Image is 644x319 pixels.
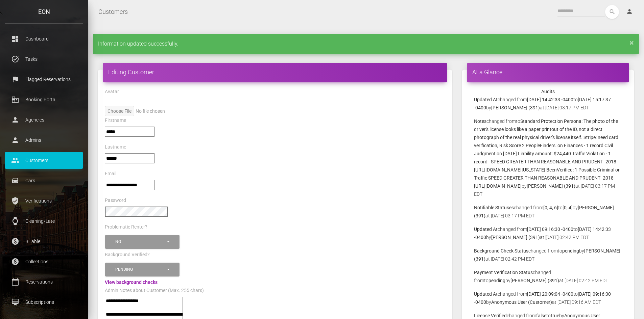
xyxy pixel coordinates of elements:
[105,263,180,276] button: Pending
[10,236,78,246] p: Billable
[10,115,78,125] p: Agencies
[108,68,442,76] h4: Editing Customer
[105,235,180,249] button: No
[10,95,78,105] p: Booking Portal
[474,97,498,102] b: Updated At
[115,267,166,272] div: Pending
[474,313,507,318] b: License Verified
[474,205,514,210] b: Notifiable Statuses
[10,54,78,64] p: Tasks
[10,74,78,84] p: Flagged Reservations
[474,291,498,297] b: Updated At
[474,96,622,112] p: changed from to by at [DATE] 03:17 PM EDT
[491,235,540,240] b: [PERSON_NAME] (391)
[10,216,78,226] p: Cleaning/Late
[5,213,83,230] a: watch Cleaning/Late
[474,270,533,275] b: Payment Verification Status
[474,204,622,220] p: changed from to by at [DATE] 03:17 PM EDT
[474,225,622,241] p: changed from to by at [DATE] 02:42 PM EDT
[474,248,528,254] b: Background Check Status
[10,257,78,267] p: Collections
[491,105,540,110] b: [PERSON_NAME] (391)
[5,273,83,290] a: calendar_today Reservations
[527,97,573,102] b: [DATE] 14:42:33 -0400
[626,8,633,15] i: person
[10,135,78,145] p: Admins
[5,233,83,250] a: paid Billable
[562,248,579,254] b: pending
[105,197,126,204] label: Password
[541,89,555,94] strong: Audits
[10,176,78,186] p: Cars
[5,111,83,128] a: person Agencies
[10,196,78,206] p: Verifications
[5,30,83,47] a: dashboard Dashboard
[105,117,126,124] label: Firstname
[105,144,126,151] label: Lastname
[474,118,486,124] b: Notes
[491,299,552,305] b: Anonymous User (Customer)
[527,227,573,232] b: [DATE] 09:16:30 -0400
[563,205,573,210] b: [0, 4]
[105,280,158,285] a: View background checks
[5,192,83,209] a: verified_user Verifications
[105,170,116,177] label: Email
[543,205,558,210] b: [0, 4, 6]
[93,34,639,54] div: Information updated successfully.
[488,278,505,283] b: pending
[621,5,639,19] a: person
[551,313,559,318] b: true
[605,5,619,19] button: search
[105,88,119,95] label: Avatar
[98,3,128,20] a: Customers
[629,41,634,45] a: ×
[527,291,573,297] b: [DATE] 20:09:04 -0400
[474,227,498,232] b: Updated At
[536,313,546,318] b: false
[105,287,204,294] label: Admin Notes about Customer (Max. 255 chars)
[5,152,83,169] a: people Customers
[474,268,622,285] p: changed from to by at [DATE] 02:42 PM EDT
[5,253,83,270] a: paid Collections
[105,224,147,231] label: Problematic Renter?
[510,278,559,283] b: [PERSON_NAME] (391)
[5,71,83,88] a: flag Flagged Reservations
[10,34,78,44] p: Dashboard
[527,183,575,189] b: [PERSON_NAME] (391)
[474,118,620,189] b: Standard Protection Persona: The photo of the driver's license looks like a paper printout of the...
[472,68,624,76] h4: At a Glance
[5,294,83,311] a: card_membership Subscriptions
[474,117,622,198] p: changed from to by at [DATE] 03:17 PM EDT
[474,290,622,306] p: changed from to by at [DATE] 09:16 AM EDT
[5,172,83,189] a: drive_eta Cars
[5,51,83,68] a: task_alt Tasks
[5,132,83,149] a: person Admins
[5,91,83,108] a: corporate_fare Booking Portal
[115,239,166,245] div: No
[10,277,78,287] p: Reservations
[10,297,78,307] p: Subscriptions
[105,251,150,258] label: Background Verified?
[10,155,78,165] p: Customers
[474,247,622,263] p: changed from to by at [DATE] 02:42 PM EDT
